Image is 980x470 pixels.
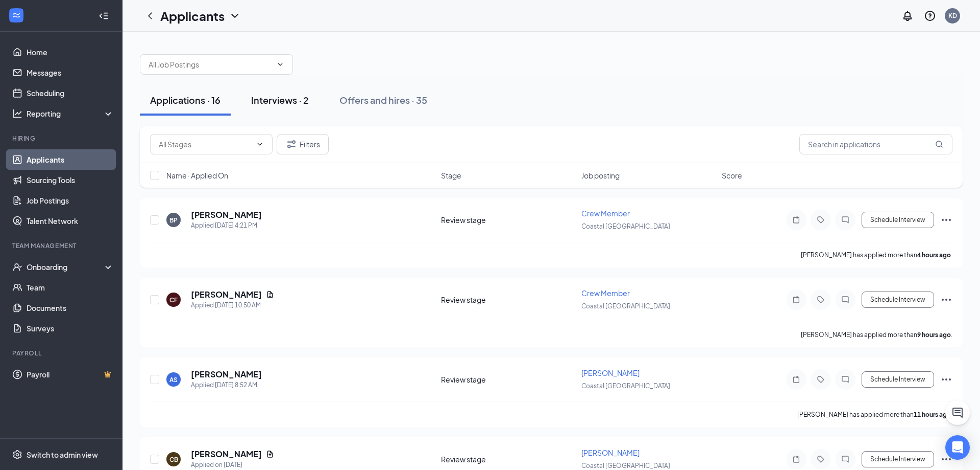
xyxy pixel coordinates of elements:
[940,214,952,226] svg: Ellipses
[790,375,802,384] svg: Note
[790,216,802,224] svg: Note
[581,368,640,377] span: [PERSON_NAME]
[581,222,670,230] span: Coastal [GEOGRAPHIC_DATA]
[27,277,114,298] a: Team
[276,60,284,69] svg: ChevronDown
[815,296,827,304] svg: Tag
[801,251,952,259] p: [PERSON_NAME] has applied more than .
[581,448,640,457] span: [PERSON_NAME]
[144,10,156,22] svg: ChevronLeft
[862,451,934,467] button: Schedule Interview
[839,216,851,224] svg: ChatInactive
[191,449,262,460] h5: [PERSON_NAME]
[27,170,114,190] a: Sourcing Tools
[815,216,827,224] svg: Tag
[27,298,114,318] a: Documents
[191,369,262,380] h5: [PERSON_NAME]
[441,454,575,464] div: Review stage
[839,375,851,384] svg: ChatInactive
[27,318,114,339] a: Surveys
[169,216,178,225] div: BP
[862,212,934,228] button: Schedule Interview
[801,330,952,339] p: [PERSON_NAME] has applied more than .
[169,375,178,384] div: AS
[799,134,952,154] input: Search in applications
[441,170,461,181] span: Stage
[251,94,309,106] div: Interviews · 2
[99,11,109,21] svg: Collapse
[12,108,22,119] svg: Analysis
[191,380,262,390] div: Applied [DATE] 8:52 AM
[815,375,827,384] svg: Tag
[790,455,802,463] svg: Note
[229,10,241,22] svg: ChevronDown
[27,62,114,83] a: Messages
[277,134,329,154] button: Filter Filters
[12,241,112,250] div: Team Management
[581,170,620,181] span: Job posting
[839,455,851,463] svg: ChatInactive
[256,140,264,148] svg: ChevronDown
[191,209,262,220] h5: [PERSON_NAME]
[169,455,178,464] div: CB
[935,140,943,148] svg: MagnifyingGlass
[27,364,114,385] a: PayrollCrown
[917,251,951,259] b: 4 hours ago
[914,411,951,418] b: 11 hours ago
[266,450,274,458] svg: Document
[940,294,952,306] svg: Ellipses
[27,190,114,211] a: Job Postings
[27,83,114,103] a: Scheduling
[150,94,220,106] div: Applications · 16
[191,289,262,300] h5: [PERSON_NAME]
[27,42,114,62] a: Home
[160,7,225,25] h1: Applicants
[441,374,575,385] div: Review stage
[27,211,114,231] a: Talent Network
[12,450,22,460] svg: Settings
[722,170,742,181] span: Score
[581,288,630,298] span: Crew Member
[191,300,274,310] div: Applied [DATE] 10:50 AM
[191,220,262,231] div: Applied [DATE] 4:21 PM
[191,460,274,470] div: Applied on [DATE]
[581,382,670,390] span: Coastal [GEOGRAPHIC_DATA]
[159,139,252,150] input: All Stages
[27,450,98,460] div: Switch to admin view
[581,302,670,310] span: Coastal [GEOGRAPHIC_DATA]
[12,262,22,272] svg: UserCheck
[169,296,178,304] div: CF
[862,371,934,388] button: Schedule Interview
[266,290,274,299] svg: Document
[948,11,957,20] div: KD
[940,453,952,465] svg: Ellipses
[149,59,272,70] input: All Job Postings
[797,410,952,419] p: [PERSON_NAME] has applied more than .
[166,170,228,181] span: Name · Applied On
[815,455,827,463] svg: Tag
[27,262,105,272] div: Onboarding
[862,292,934,308] button: Schedule Interview
[27,149,114,170] a: Applicants
[12,134,112,143] div: Hiring
[901,10,914,22] svg: Notifications
[339,94,427,106] div: Offers and hires · 35
[945,400,970,425] button: ChatActive
[951,407,964,419] svg: ChatActive
[12,349,112,357] div: Payroll
[839,296,851,304] svg: ChatInactive
[581,462,670,469] span: Coastal [GEOGRAPHIC_DATA]
[285,138,298,150] svg: Filter
[11,10,21,20] svg: WorkstreamLogo
[441,215,575,225] div: Review stage
[27,108,114,119] div: Reporting
[945,435,970,460] div: Open Intercom Messenger
[790,296,802,304] svg: Note
[441,295,575,305] div: Review stage
[917,331,951,339] b: 9 hours ago
[581,209,630,218] span: Crew Member
[924,10,936,22] svg: QuestionInfo
[940,373,952,386] svg: Ellipses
